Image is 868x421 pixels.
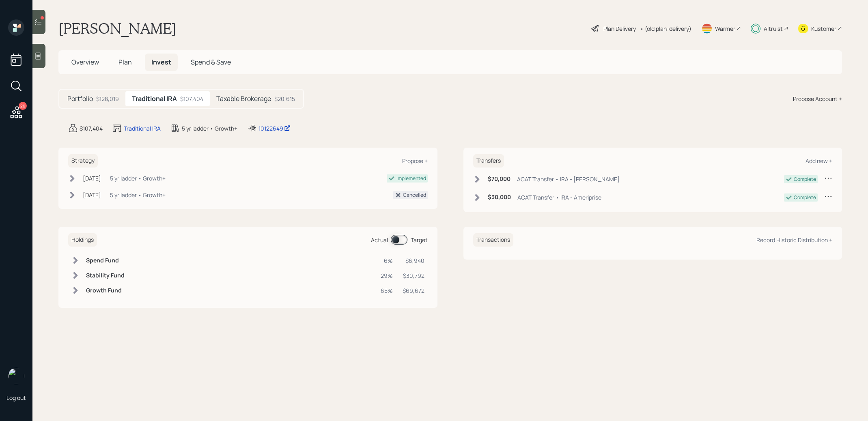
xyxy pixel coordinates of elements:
[411,236,428,244] div: Target
[182,124,237,133] div: 5 yr ladder • Growth+
[19,102,27,110] div: 26
[58,19,177,37] h1: [PERSON_NAME]
[86,257,125,264] h6: Spend Fund
[118,58,132,67] span: Plan
[110,191,166,199] div: 5 yr ladder • Growth+
[83,174,101,183] div: [DATE]
[488,194,511,201] h6: $30,000
[794,176,816,183] div: Complete
[6,394,26,402] div: Log out
[86,272,125,279] h6: Stability Fund
[151,58,171,67] span: Invest
[517,175,620,183] div: ACAT Transfer • IRA - [PERSON_NAME]
[640,24,691,33] div: • (old plan-delivery)
[124,124,161,133] div: Traditional IRA
[811,24,836,33] div: Kustomer
[517,193,601,202] div: ACAT Transfer • IRA - Ameriprise
[83,191,101,199] div: [DATE]
[216,95,271,103] h5: Taxable Brokerage
[473,154,504,168] h6: Transfers
[403,271,424,280] div: $30,792
[396,175,426,182] div: Implemented
[68,233,97,247] h6: Holdings
[793,95,842,103] div: Propose Account +
[110,174,166,183] div: 5 yr ladder • Growth+
[403,191,426,199] div: Cancelled
[96,95,119,103] div: $128,019
[68,154,98,168] h6: Strategy
[764,24,783,33] div: Altruist
[371,236,388,244] div: Actual
[258,124,291,133] div: 10122649
[488,176,510,183] h6: $70,000
[473,233,513,247] h6: Transactions
[756,236,832,244] div: Record Historic Distribution +
[132,95,177,103] h5: Traditional IRA
[403,256,424,265] div: $6,940
[794,194,816,201] div: Complete
[80,124,103,133] div: $107,404
[381,256,393,265] div: 6%
[381,271,393,280] div: 29%
[180,95,203,103] div: $107,404
[8,368,24,384] img: treva-nostdahl-headshot.png
[715,24,735,33] div: Warmer
[403,286,424,295] div: $69,672
[274,95,295,103] div: $20,615
[191,58,231,67] span: Spend & Save
[67,95,93,103] h5: Portfolio
[603,24,636,33] div: Plan Delivery
[86,287,125,294] h6: Growth Fund
[402,157,428,165] div: Propose +
[381,286,393,295] div: 65%
[806,157,832,165] div: Add new +
[71,58,99,67] span: Overview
